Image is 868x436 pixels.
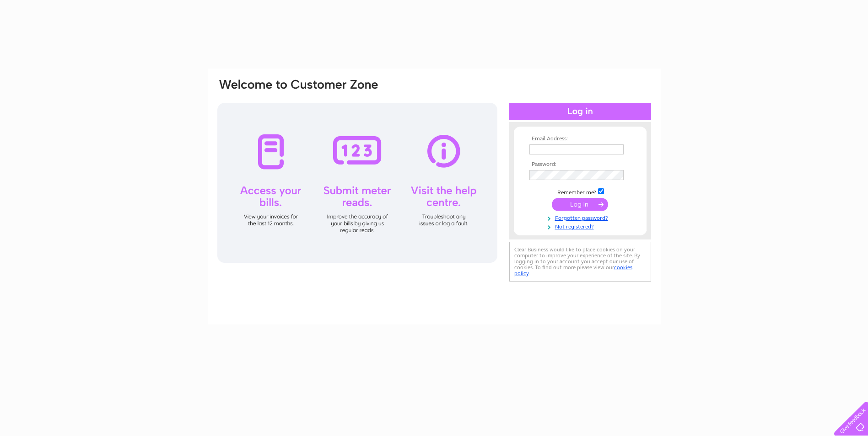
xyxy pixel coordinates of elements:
[529,222,633,230] a: Not registered?
[552,198,608,211] input: Submit
[514,264,632,276] a: cookies policy
[527,161,633,168] th: Password:
[527,136,633,142] th: Email Address:
[529,213,633,222] a: Forgotten password?
[509,242,651,282] div: Clear Business would like to place cookies on your computer to improve your experience of the sit...
[527,187,633,196] td: Remember me?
